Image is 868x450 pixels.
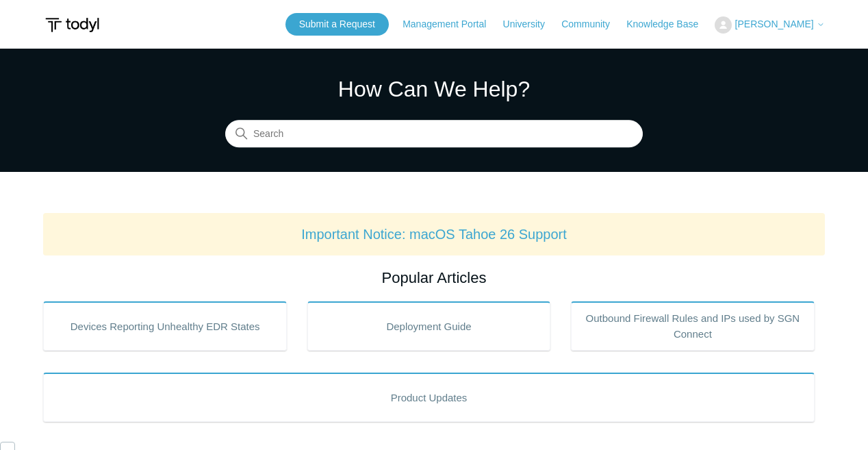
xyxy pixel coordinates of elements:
[503,17,559,32] a: University
[43,373,814,422] a: Product Updates
[561,17,624,32] a: Community
[403,17,500,32] a: Management Portal
[571,301,814,351] a: Outbound Firewall Rules and IPs used by SGN Connect
[225,121,643,148] input: Search
[43,266,824,289] h2: Popular Articles
[715,16,824,34] button: [PERSON_NAME]
[301,227,567,242] a: Important Notice: macOS Tahoe 26 Support
[307,301,550,351] a: Deployment Guide
[735,18,814,29] span: [PERSON_NAME]
[43,301,286,351] a: Devices Reporting Unhealthy EDR States
[626,17,712,32] a: Knowledge Base
[285,13,389,36] a: Submit a Request
[225,73,643,105] h1: How Can We Help?
[43,12,101,38] img: Todyl Support Center Help Center home page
